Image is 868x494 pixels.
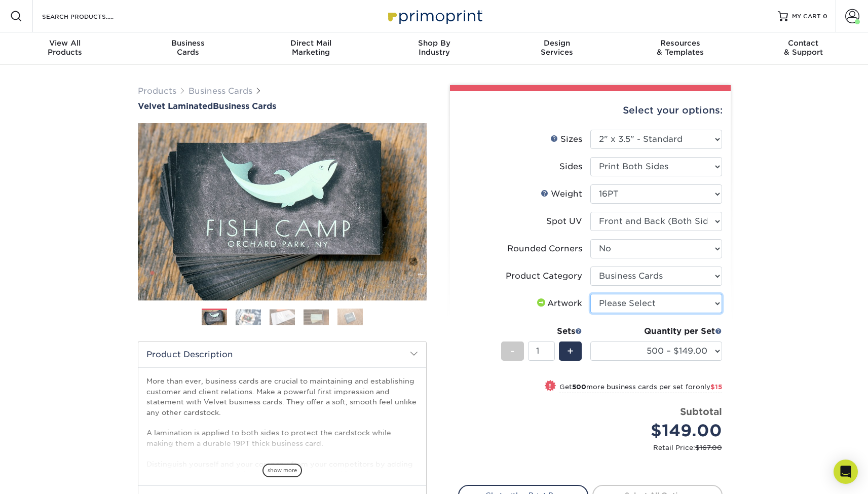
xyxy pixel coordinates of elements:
h2: Product Description [138,341,426,367]
img: Business Cards 03 [270,309,295,325]
span: - [510,344,515,359]
a: DesignServices [496,32,619,65]
strong: Subtotal [680,406,722,417]
div: Sets [501,325,582,337]
div: Artwork [535,297,582,310]
a: Direct MailMarketing [249,32,372,65]
small: Get more business cards per set for [559,383,722,393]
img: Primoprint [384,5,485,27]
div: Open Intercom Messenger [834,460,858,484]
a: Products [138,86,176,96]
span: View All [4,39,127,48]
h1: Business Cards [138,101,427,111]
a: Business Cards [188,86,252,96]
span: ! [549,381,551,392]
span: Direct Mail [249,39,372,48]
div: Quantity per Set [590,325,722,337]
iframe: Google Customer Reviews [3,463,86,490]
div: $149.00 [598,419,722,443]
span: MY CART [792,12,821,21]
a: Velvet LaminatedBusiness Cards [138,101,427,111]
small: Retail Price: [466,443,722,452]
div: Industry [372,39,496,57]
span: $167.00 [695,444,722,451]
img: Business Cards 04 [304,309,329,325]
a: View AllProducts [4,32,127,65]
div: Product Category [506,270,582,282]
a: Shop ByIndustry [372,32,496,65]
div: & Support [742,39,865,57]
img: Business Cards 02 [236,309,261,325]
img: Business Cards 01 [202,305,227,330]
div: Select your options: [458,91,723,130]
a: Contact& Support [742,32,865,65]
span: Contact [742,39,865,48]
div: Services [496,39,619,57]
a: BusinessCards [126,32,249,65]
span: Business [126,39,249,48]
img: Velvet Laminated 01 [138,67,427,356]
div: Sizes [550,133,582,145]
span: show more [262,464,302,477]
span: only [696,383,722,391]
div: Cards [126,39,249,57]
span: 0 [823,13,827,20]
span: + [567,344,574,359]
span: Shop By [372,39,496,48]
div: & Templates [619,39,742,57]
div: Marketing [249,39,372,57]
img: Business Cards 05 [337,308,363,326]
span: Resources [619,39,742,48]
div: Weight [541,188,582,200]
a: Resources& Templates [619,32,742,65]
span: $15 [710,383,722,391]
span: Design [496,39,619,48]
input: SEARCH PRODUCTS..... [41,10,140,22]
strong: 500 [572,383,586,391]
span: Velvet Laminated [138,101,213,111]
div: Products [4,39,127,57]
div: Spot UV [546,215,582,227]
div: Sides [559,161,582,173]
div: Rounded Corners [507,243,582,255]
